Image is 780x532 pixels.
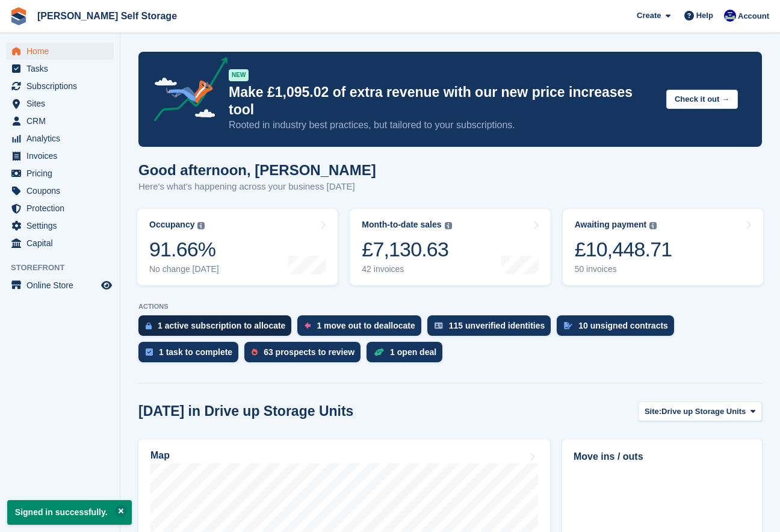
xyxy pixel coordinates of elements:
[138,180,376,194] p: Here's what's happening across your business [DATE]
[362,237,451,262] div: £7,130.63
[137,209,338,285] a: Occupancy 91.66% No change [DATE]
[149,237,219,262] div: 91.66%
[6,165,114,182] a: menu
[6,43,114,60] a: menu
[26,217,99,234] span: Settings
[445,222,452,229] img: icon-info-grey-7440780725fd019a000dd9b08b2336e03edf1995a4989e88bcd33f0948082b44.svg
[99,278,114,292] a: Preview store
[305,322,311,329] img: move_outs_to_deallocate_icon-f764333ba52eb49d3ac5e1228854f67142a1ed5810a6f6cc68b1a99e826820c5.svg
[724,10,736,22] img: Justin Farthing
[158,321,285,330] div: 1 active subscription to allocate
[26,43,99,60] span: Home
[264,347,354,357] div: 63 prospects to review
[149,264,219,274] div: No change [DATE]
[6,60,114,77] a: menu
[6,235,114,252] a: menu
[26,165,99,182] span: Pricing
[26,200,99,217] span: Protection
[638,401,762,421] button: Site: Drive up Storage Units
[362,220,441,230] div: Month-to-date sales
[244,342,367,368] a: 63 prospects to review
[449,321,545,330] div: 115 unverified identities
[564,322,572,329] img: contract_signature_icon-13c848040528278c33f63329250d36e43548de30e8caae1d1a13099fd9432cc5.svg
[390,347,436,357] div: 1 open deal
[575,264,672,274] div: 50 invoices
[138,162,376,178] h1: Good afternoon, [PERSON_NAME]
[159,347,232,357] div: 1 task to complete
[6,147,114,164] a: menu
[574,450,751,464] h2: Move ins / outs
[317,321,415,330] div: 1 move out to deallocate
[32,6,182,26] a: [PERSON_NAME] Self Storage
[197,222,205,229] img: icon-info-grey-7440780725fd019a000dd9b08b2336e03edf1995a4989e88bcd33f0948082b44.svg
[696,10,713,22] span: Help
[26,147,99,164] span: Invoices
[649,222,657,229] img: icon-info-grey-7440780725fd019a000dd9b08b2336e03edf1995a4989e88bcd33f0948082b44.svg
[138,403,353,419] h2: [DATE] in Drive up Storage Units
[26,182,99,199] span: Coupons
[435,322,443,329] img: verify_identity-adf6edd0f0f0b5bbfe63781bf79b02c33cf7c696d77639b501bdc392416b5a36.svg
[149,220,194,230] div: Occupancy
[297,315,427,342] a: 1 move out to deallocate
[6,78,114,94] a: menu
[252,348,258,356] img: prospect-51fa495bee0391a8d652442698ab0144808aea92771e9ea1ae160a38d050c398.svg
[427,315,557,342] a: 115 unverified identities
[138,342,244,368] a: 1 task to complete
[26,60,99,77] span: Tasks
[666,90,738,110] button: Check it out →
[26,235,99,252] span: Capital
[146,322,152,330] img: active_subscription_to_allocate_icon-d502201f5373d7db506a760aba3b589e785aa758c864c3986d89f69b8ff3...
[26,113,99,129] span: CRM
[738,10,769,22] span: Account
[362,264,451,274] div: 42 invoices
[26,277,99,294] span: Online Store
[6,113,114,129] a: menu
[367,342,448,368] a: 1 open deal
[350,209,550,285] a: Month-to-date sales £7,130.63 42 invoices
[557,315,680,342] a: 10 unsigned contracts
[229,119,657,132] p: Rooted in industry best practices, but tailored to your subscriptions.
[146,348,153,356] img: task-75834270c22a3079a89374b754ae025e5fb1db73e45f91037f5363f120a921f8.svg
[26,95,99,112] span: Sites
[10,7,28,25] img: stora-icon-8386f47178a22dfd0bd8f6a31ec36ba5ce8667c1dd55bd0f319d3a0aa187defe.svg
[374,348,384,356] img: deal-1b604bf984904fb50ccaf53a9ad4b4a5d6e5aea283cecdc64d6e3604feb123c2.svg
[575,237,672,262] div: £10,448.71
[578,321,668,330] div: 10 unsigned contracts
[6,182,114,199] a: menu
[26,130,99,147] span: Analytics
[575,220,647,230] div: Awaiting payment
[645,406,661,418] span: Site:
[11,262,120,274] span: Storefront
[138,315,297,342] a: 1 active subscription to allocate
[661,406,746,418] span: Drive up Storage Units
[637,10,661,22] span: Create
[26,78,99,94] span: Subscriptions
[6,217,114,234] a: menu
[6,130,114,147] a: menu
[7,500,132,525] p: Signed in successfully.
[6,200,114,217] a: menu
[563,209,763,285] a: Awaiting payment £10,448.71 50 invoices
[144,57,228,126] img: price-adjustments-announcement-icon-8257ccfd72463d97f412b2fc003d46551f7dbcb40ab6d574587a9cd5c0d94...
[150,450,170,461] h2: Map
[229,84,657,119] p: Make £1,095.02 of extra revenue with our new price increases tool
[6,95,114,112] a: menu
[229,69,249,81] div: NEW
[6,277,114,294] a: menu
[138,303,762,311] p: ACTIONS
